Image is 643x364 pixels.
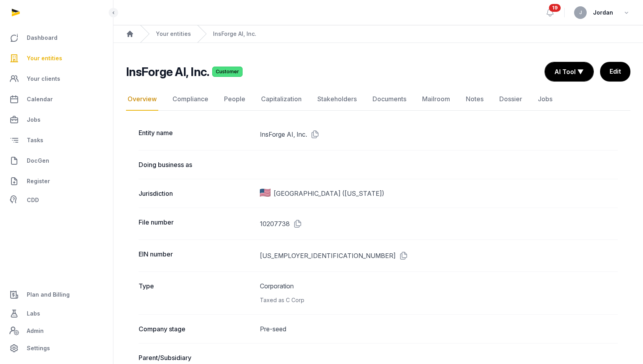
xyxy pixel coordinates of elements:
[260,249,618,262] dd: [US_EMPLOYER_IDENTIFICATION_NUMBER]
[545,62,593,81] button: AI Tool ▼
[126,88,630,111] nav: Tabs
[27,95,53,104] span: Calendar
[222,88,247,111] a: People
[316,88,358,111] a: Stakeholders
[27,115,41,124] span: Jobs
[6,151,107,170] a: DocGen
[156,30,191,38] a: Your entities
[6,49,107,68] a: Your entities
[139,128,254,141] dt: Entity name
[6,90,107,109] a: Calendar
[126,88,158,111] a: Overview
[6,172,107,191] a: Register
[6,304,107,323] a: Labs
[260,324,618,334] dd: Pre-seed
[139,281,254,305] dt: Type
[498,88,524,111] a: Dossier
[260,281,618,305] dd: Corporation
[213,30,256,38] a: InsForge AI, Inc.
[139,324,254,334] dt: Company stage
[139,160,254,169] dt: Doing business as
[6,131,107,150] a: Tasks
[139,353,254,362] dt: Parent/Subsidiary
[212,67,243,77] span: Customer
[421,88,452,111] a: Mailroom
[579,10,582,15] span: J
[27,74,60,84] span: Your clients
[27,290,70,299] span: Plan and Billing
[371,88,408,111] a: Documents
[6,28,107,47] a: Dashboard
[27,156,49,165] span: DocGen
[139,217,254,230] dt: File number
[600,62,630,82] a: Edit
[6,323,107,339] a: Admin
[274,189,384,198] span: [GEOGRAPHIC_DATA] ([US_STATE])
[6,339,107,358] a: Settings
[260,128,618,141] dd: InsForge AI, Inc.
[126,65,209,79] h2: InsForge AI, Inc.
[6,285,107,304] a: Plan and Billing
[464,88,485,111] a: Notes
[27,344,50,353] span: Settings
[139,189,254,198] dt: Jurisdiction
[260,295,618,305] div: Taxed as C Corp
[171,88,210,111] a: Compliance
[260,217,618,230] dd: 10207738
[593,8,613,17] span: Jordan
[27,195,39,205] span: CDD
[536,88,554,111] a: Jobs
[6,192,107,208] a: CDD
[6,110,107,129] a: Jobs
[27,54,62,63] span: Your entities
[6,69,107,88] a: Your clients
[549,4,561,12] span: 19
[574,6,587,19] button: J
[27,136,43,145] span: Tasks
[27,309,40,318] span: Labs
[27,326,44,336] span: Admin
[27,176,50,186] span: Register
[139,249,254,262] dt: EIN number
[27,33,57,43] span: Dashboard
[113,25,643,43] nav: Breadcrumb
[259,88,303,111] a: Capitalization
